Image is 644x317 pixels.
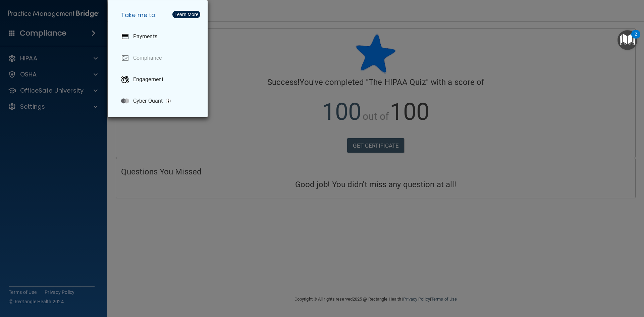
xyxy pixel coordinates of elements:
[116,6,202,24] h5: Take me to:
[610,271,636,296] iframe: Drift Widget Chat Controller
[618,30,637,50] button: Open Resource Center, 2 new notifications
[133,33,157,40] p: Payments
[116,92,202,110] a: Cyber Quant
[133,98,163,104] p: Cyber Quant
[133,76,163,83] p: Engagement
[116,70,202,89] a: Engagement
[172,11,200,18] button: Learn More
[635,34,637,43] div: 2
[116,49,202,67] a: Compliance
[174,12,198,17] div: Learn More
[116,27,202,46] a: Payments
